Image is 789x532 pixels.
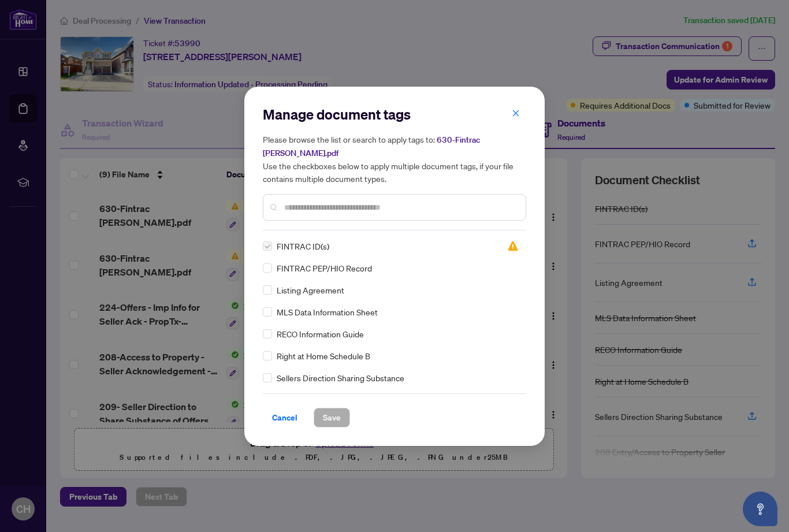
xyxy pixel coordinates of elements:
[277,328,364,340] span: RECO Information Guide
[512,109,520,117] span: close
[507,240,519,252] span: Needs Work
[277,306,378,318] span: MLS Data Information Sheet
[277,262,372,274] span: FINTRAC PEP/HIO Record
[263,135,480,158] span: 630-Fintrac [PERSON_NAME].pdf
[277,284,344,296] span: Listing Agreement
[743,492,777,526] button: Open asap
[314,408,350,427] button: Save
[263,133,526,185] h5: Please browse the list or search to apply tags to: Use the checkboxes below to apply multiple doc...
[277,349,370,362] span: Right at Home Schedule B
[277,371,404,384] span: Sellers Direction Sharing Substance
[507,240,519,252] img: status
[263,105,526,124] h2: Manage document tags
[263,408,307,427] button: Cancel
[277,240,329,252] span: FINTRAC ID(s)
[272,408,297,427] span: Cancel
